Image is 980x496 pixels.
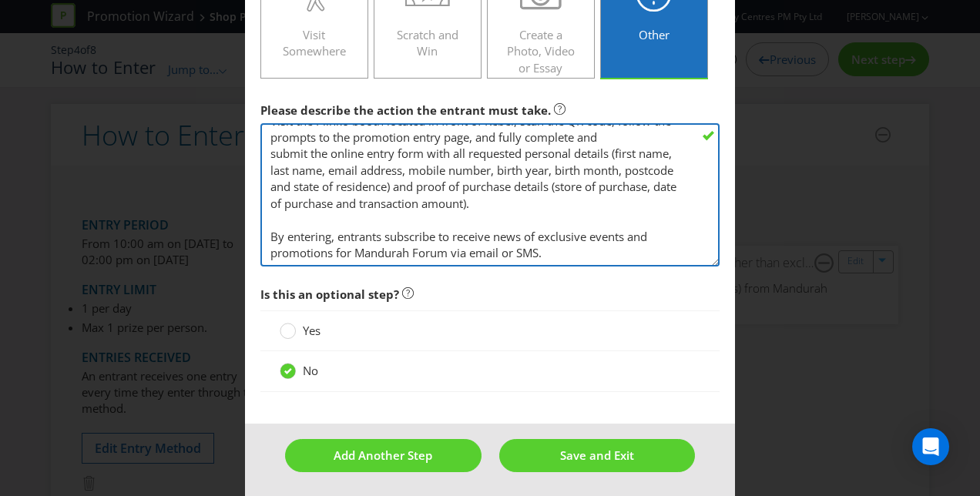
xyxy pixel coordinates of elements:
span: Scratch and Win [397,27,458,59]
span: Save and Exit [560,447,634,463]
button: Save and Exit [499,439,696,472]
div: Open Intercom Messenger [912,428,949,465]
span: Other [639,27,670,42]
span: Add Another Step [334,447,432,463]
span: Visit Somewhere [283,27,346,59]
button: Add Another Step [285,439,482,472]
span: Is this an optional step? [260,287,399,302]
span: Yes [303,323,321,338]
span: Please describe the action the entrant must take. [260,102,551,118]
span: No [303,363,318,378]
span: Create a Photo, Video or Essay [507,27,575,75]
